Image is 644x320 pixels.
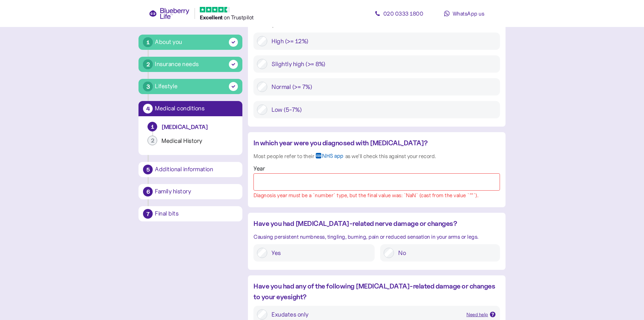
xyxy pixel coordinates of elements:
div: About you [155,37,182,47]
label: Normal (>= 7%) [267,82,496,92]
button: 6Family history [138,184,242,199]
div: Have you had [MEDICAL_DATA]-related nerve damage or changes? [253,218,500,229]
label: No [394,248,496,258]
label: High (>= 12%) [267,36,496,46]
span: Excellent ️ [200,14,224,21]
span: WhatsApp us [453,10,484,17]
button: 5Additional information [138,162,242,177]
div: 4 [143,104,153,113]
div: Medical History [161,137,233,145]
div: Lifestyle [155,82,178,91]
div: 3 [143,82,153,91]
div: as we’ll check this against your record. [345,152,436,161]
a: 020 0333 1800 [368,7,430,20]
div: Causing persistent numbness, tingling, burning, pain or reduced sensation in your arms or legs. [253,232,500,241]
div: Exudates only [271,309,461,320]
div: 1 [143,37,153,47]
div: Medical conditions [155,106,238,112]
div: Insurance needs [155,60,199,69]
div: Final bits [155,211,238,217]
label: Low (5-7%) [267,104,496,115]
button: 1[MEDICAL_DATA] [144,122,237,136]
div: 2 [147,136,157,145]
div: 7 [143,209,153,219]
div: 2 [143,60,153,69]
button: 2Medical History [144,136,237,149]
button: 1About you [138,35,242,50]
div: Diagnosis year must be a `number` type, but the final value was: `NaN` (cast from the value `""`). [253,192,500,199]
div: 5 [143,165,153,174]
span: on Trustpilot [224,14,254,21]
div: Have you had any of the following [MEDICAL_DATA]-related damage or changes to your eyesight? [253,281,500,302]
div: Most people refer to their [253,152,314,161]
div: Need help [466,311,488,319]
div: Family history [155,189,238,195]
button: 4Medical conditions [138,101,242,116]
button: 3Lifestyle [138,79,242,94]
div: [MEDICAL_DATA] [161,123,233,131]
label: Year [253,164,265,173]
div: In which year were you diagnosed with [MEDICAL_DATA]? [253,138,500,148]
button: 7Final bits [138,206,242,221]
span: NHS app [322,153,343,164]
span: 020 0333 1800 [383,10,423,17]
div: 1 [147,122,157,131]
button: 2Insurance needs [138,57,242,72]
label: Yes [267,248,371,258]
label: Slightly high (>= 8%) [267,59,496,69]
div: Additional information [155,166,238,173]
a: WhatsApp us [433,7,495,20]
div: 6 [143,187,153,196]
